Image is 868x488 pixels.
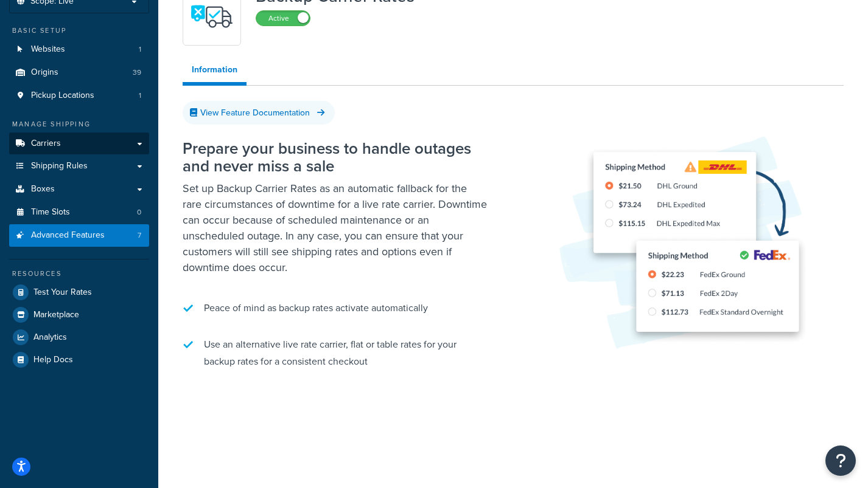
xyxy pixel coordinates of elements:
[9,84,149,107] a: Pickup Locations1
[31,207,70,218] span: Time Slots
[31,230,105,241] span: Advanced Features
[137,207,141,218] span: 0
[133,67,141,78] span: 39
[9,132,149,155] a: Carriers
[9,178,149,201] a: Boxes
[31,184,55,194] span: Boxes
[183,101,335,125] a: View Feature Documentation
[9,269,149,279] div: Resources
[183,180,487,275] p: Set up Backup Carrier Rates as an automatic fallback for the rare circumstances of downtime for a...
[9,84,149,107] li: Pickup Locations
[9,38,149,61] a: Websites1
[9,38,149,61] li: Websites
[9,201,149,224] li: Time Slots
[33,287,92,298] span: Test Your Rates
[9,224,149,247] a: Advanced Features7
[523,103,844,389] img: Backup Carrier Rates
[9,26,149,36] div: Basic Setup
[33,310,79,320] span: Marketplace
[9,304,149,326] a: Marketplace
[256,11,310,26] label: Active
[825,445,856,476] button: Open Resource Center
[9,119,149,129] div: Manage Shipping
[183,294,487,323] li: Peace of mind as backup rates activate automatically
[183,140,487,174] h2: Prepare your business to handle outages and never miss a sale
[9,61,149,84] a: Origins39
[9,155,149,177] a: Shipping Rules
[33,332,67,343] span: Analytics
[9,326,149,348] a: Analytics
[9,61,149,84] li: Origins
[31,91,94,101] span: Pickup Locations
[33,355,73,365] span: Help Docs
[9,201,149,224] a: Time Slots0
[183,58,247,86] a: Information
[138,230,141,241] span: 7
[31,161,88,171] span: Shipping Rules
[183,330,487,376] li: Use an alternative live rate carrier, flat or table rates for your backup rates for a consistent ...
[139,44,141,55] span: 1
[139,91,141,101] span: 1
[31,139,61,149] span: Carriers
[9,349,149,371] a: Help Docs
[9,281,149,303] a: Test Your Rates
[31,44,65,55] span: Websites
[31,67,58,78] span: Origins
[9,224,149,247] li: Advanced Features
